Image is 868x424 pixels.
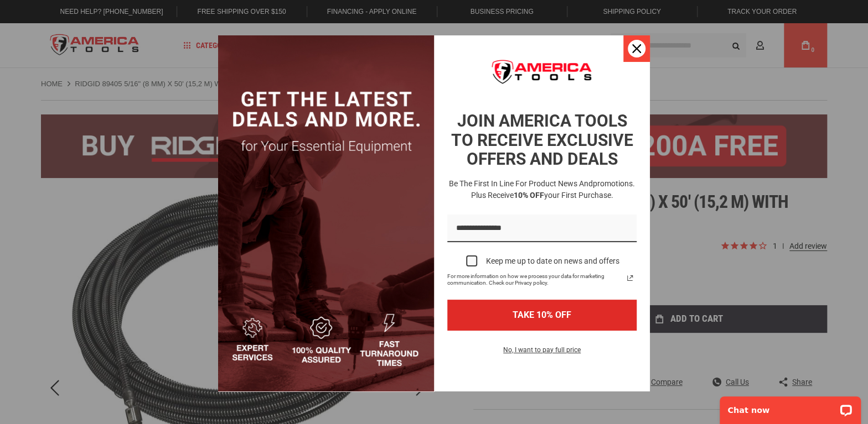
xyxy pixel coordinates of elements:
[623,271,637,285] a: Read our Privacy Policy
[471,179,635,200] span: promotions. Plus receive your first purchase.
[445,178,639,201] h3: Be the first in line for product news and
[486,257,619,266] div: Keep me up to date on news and offers
[514,191,544,200] strong: 10% OFF
[623,271,637,285] svg: link icon
[451,111,633,169] strong: JOIN AMERICA TOOLS TO RECEIVE EXCLUSIVE OFFERS AND DEALS
[447,214,637,243] input: Email field
[447,300,637,330] button: TAKE 10% OFF
[712,389,868,424] iframe: LiveChat chat widget
[447,273,623,286] span: For more information on how we process your data for marketing communication. Check our Privacy p...
[632,44,641,53] svg: close icon
[623,35,650,62] button: Close
[494,344,590,363] button: No, I want to pay full price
